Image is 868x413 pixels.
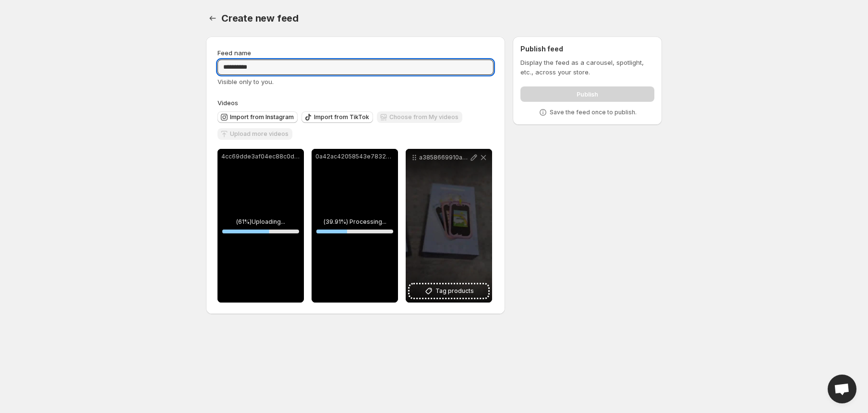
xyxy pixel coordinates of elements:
p: 4cc69dde3af04ec88c0d8608b4663b77.mp4 [221,153,300,160]
span: Import from TikTok [314,113,369,121]
div: 0a42ac42058543e7832da9f60b7ac2a2(39.91%) Processing...39.91363534713445% [312,149,398,303]
span: Videos [217,99,238,107]
p: Display the feed as a carousel, spotlight, etc., across your store. [520,58,654,77]
span: Visible only to you. [217,78,274,85]
button: Tag products [410,284,488,298]
span: Feed name [217,49,251,57]
p: 0a42ac42058543e7832da9f60b7ac2a2 [315,153,394,160]
p: a3858669910a418a9796207d5084cfa5 [419,154,469,161]
span: Import from Instagram [230,113,294,121]
a: Open chat [828,375,856,403]
div: a3858669910a418a9796207d5084cfa5Tag products [406,149,492,303]
span: Tag products [435,286,474,296]
h2: Publish feed [520,44,654,54]
button: Settings [206,12,219,25]
button: Import from TikTok [301,111,373,123]
span: Create new feed [221,12,299,24]
button: Import from Instagram [217,111,298,123]
p: Save the feed once to publish. [550,109,637,116]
